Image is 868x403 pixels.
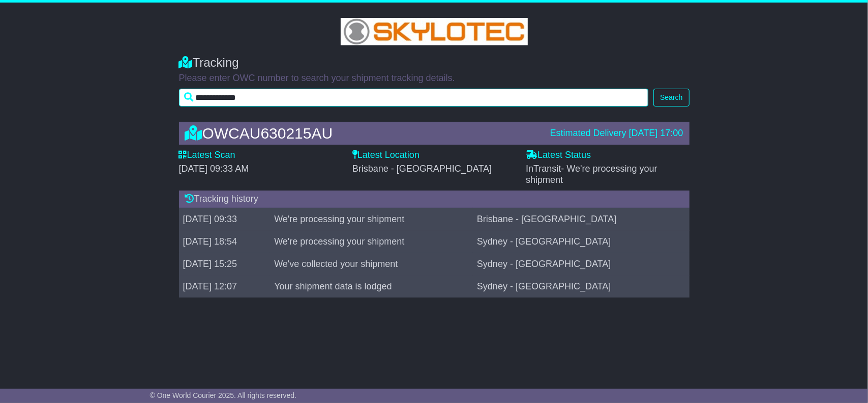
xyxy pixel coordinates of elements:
td: We're processing your shipment [270,230,473,253]
td: Brisbane - [GEOGRAPHIC_DATA] [473,208,689,230]
td: Sydney - [GEOGRAPHIC_DATA] [473,253,689,275]
button: Search [653,89,689,106]
td: [DATE] 18:54 [179,230,271,253]
div: Tracking history [179,191,690,208]
img: GetCustomerLogo [341,18,528,45]
span: - We're processing your shipment [526,164,657,185]
td: [DATE] 15:25 [179,253,271,275]
span: InTransit [526,164,657,185]
p: Please enter OWC number to search your shipment tracking details. [179,73,690,84]
td: [DATE] 09:33 [179,208,271,230]
td: Your shipment data is lodged [270,275,473,298]
div: Tracking [179,56,690,70]
td: Sydney - [GEOGRAPHIC_DATA] [473,230,689,253]
div: Estimated Delivery [DATE] 17:00 [550,128,683,139]
span: Brisbane - [GEOGRAPHIC_DATA] [352,164,492,174]
td: We've collected your shipment [270,253,473,275]
td: [DATE] 12:07 [179,275,271,298]
div: OWCAU630215AU [180,125,545,142]
label: Latest Scan [179,150,235,161]
label: Latest Location [352,150,420,161]
td: We're processing your shipment [270,208,473,230]
span: [DATE] 09:33 AM [179,164,249,174]
span: © One World Courier 2025. All rights reserved. [150,391,297,399]
td: Sydney - [GEOGRAPHIC_DATA] [473,275,689,298]
label: Latest Status [526,150,591,161]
